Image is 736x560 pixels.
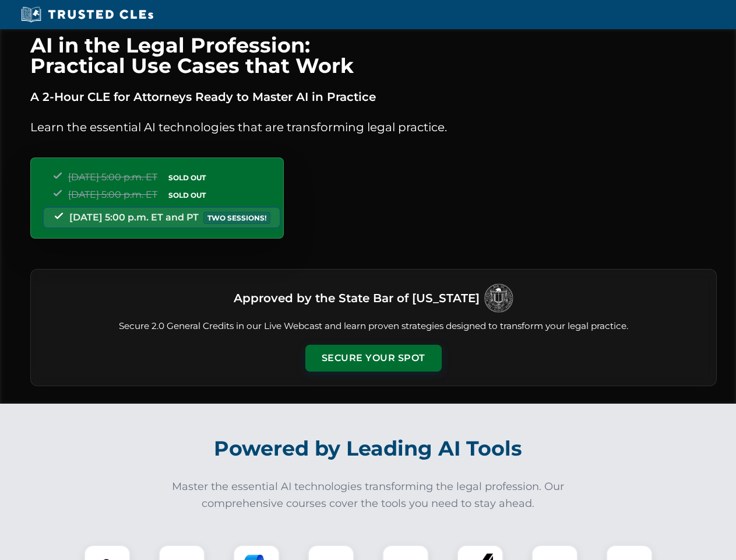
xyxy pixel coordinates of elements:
p: Secure 2.0 General Credits in our Live Webcast and learn proven strategies designed to transform ... [45,320,702,333]
img: Logo [484,283,513,313]
img: Trusted CLEs [17,6,157,23]
span: [DATE] 5:00 p.m. ET [68,171,157,183]
p: Learn the essential AI technologies that are transforming legal practice. [30,118,717,136]
h1: AI in the Legal Profession: Practical Use Cases that Work [30,35,717,76]
button: Secure Your Spot [305,345,442,372]
span: [DATE] 5:00 p.m. ET [68,189,157,200]
h3: Approved by the State Bar of [US_STATE] [234,288,480,309]
p: Master the essential AI technologies transforming the legal profession. Our comprehensive courses... [164,478,572,512]
span: SOLD OUT [164,171,210,184]
h2: Powered by Leading AI Tools [45,428,691,469]
span: SOLD OUT [164,189,210,201]
p: A 2-Hour CLE for Attorneys Ready to Master AI in Practice [30,87,717,106]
